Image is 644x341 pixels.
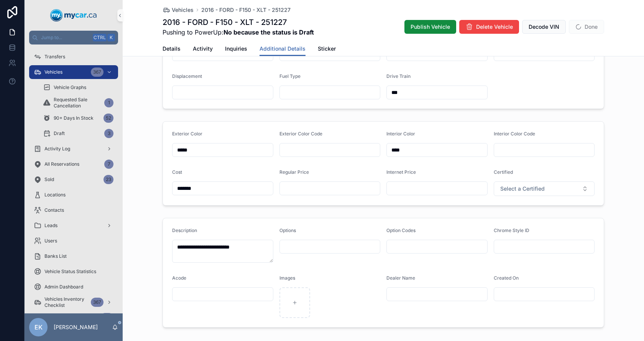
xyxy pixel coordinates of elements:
[201,6,291,14] a: 2016 - FORD - F150 - XLT - 251227
[29,295,118,309] a: Vehicles Inventory Checklist367
[29,142,118,156] a: Activity Log
[223,28,314,36] strong: No because the status is Draft
[54,323,98,331] p: [PERSON_NAME]
[29,188,118,202] a: Locations
[44,69,62,75] span: Vehicles
[411,23,450,31] span: Publish Vehicle
[494,131,535,137] span: Interior Color Code
[44,269,96,275] span: Vehicle Status Statistics
[29,219,118,232] a: Leads
[459,20,519,34] button: Delete Vehicle
[279,73,301,79] span: Fuel Type
[108,35,114,41] span: K
[193,42,213,57] a: Activity
[38,111,118,125] a: 90+ Days In Stock52
[29,65,118,79] a: Vehicles367
[225,42,247,57] a: Inquiries
[172,227,197,233] span: Description
[44,161,79,167] span: All Reservations
[54,84,86,91] span: Vehicle Graphs
[494,169,513,175] span: Certified
[172,169,182,175] span: Cost
[29,31,118,44] button: Jump to...CtrlK
[41,35,90,41] span: Jump to...
[386,275,415,281] span: Dealer Name
[44,253,67,259] span: Banks List
[279,227,296,233] span: Options
[44,146,70,152] span: Activity Log
[500,185,545,193] span: Select a Certified
[172,275,186,281] span: Acode
[260,45,306,53] span: Additional Details
[91,298,103,307] div: 367
[29,249,118,263] a: Banks List
[29,50,118,64] a: Transfers
[104,129,113,138] div: 3
[91,68,103,77] div: 367
[163,45,181,53] span: Details
[29,280,118,294] a: Admin Dashboard
[494,227,529,233] span: Chrome Style ID
[54,115,94,121] span: 90+ Days In Stock
[29,234,118,248] a: Users
[279,275,295,281] span: Images
[279,169,309,175] span: Regular Price
[44,207,64,213] span: Contacts
[44,284,83,290] span: Admin Dashboard
[29,173,118,186] a: Sold23
[103,175,113,184] div: 23
[44,296,88,308] span: Vehicles Inventory Checklist
[38,127,118,140] a: Draft3
[163,42,181,57] a: Details
[476,23,513,31] span: Delete Vehicle
[104,160,113,169] div: 7
[29,203,118,217] a: Contacts
[44,192,66,198] span: Locations
[44,54,65,60] span: Transfers
[404,20,456,34] button: Publish Vehicle
[386,73,411,79] span: Drive Train
[279,131,322,137] span: Exterior Color Code
[38,81,118,94] a: Vehicle Graphs
[29,265,118,278] a: Vehicle Status Statistics
[318,45,336,53] span: Sticker
[529,23,559,31] span: Decode VIN
[163,6,194,14] a: Vehicles
[54,130,65,137] span: Draft
[34,323,43,332] span: EK
[44,238,57,244] span: Users
[386,131,415,137] span: Interior Color
[38,96,118,110] a: Requested Sale Cancellation1
[44,222,58,229] span: Leads
[522,20,566,34] button: Decode VIN
[163,17,314,28] h1: 2016 - FORD - F150 - XLT - 251227
[172,73,202,79] span: Displacement
[44,176,54,183] span: Sold
[260,42,306,56] a: Additional Details
[93,34,107,41] span: Ctrl
[103,114,113,123] div: 52
[100,313,113,322] div: 584
[50,9,97,21] img: App logo
[494,275,519,281] span: Created On
[386,227,416,233] span: Option Codes
[29,157,118,171] a: All Reservations7
[104,98,113,107] div: 1
[54,97,101,109] span: Requested Sale Cancellation
[386,169,416,175] span: Internet Price
[494,181,595,196] button: Select Button
[25,44,123,313] div: scrollable content
[172,6,194,14] span: Vehicles
[172,131,202,137] span: Exterior Color
[193,45,213,53] span: Activity
[29,311,118,325] a: 584
[163,28,314,37] span: Pushing to PowerUp:
[225,45,247,53] span: Inquiries
[318,42,336,57] a: Sticker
